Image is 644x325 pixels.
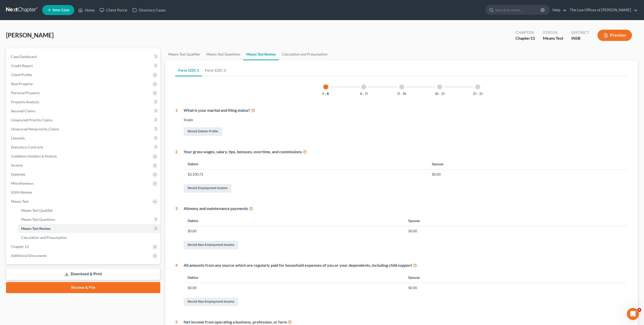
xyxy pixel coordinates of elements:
span: Personal Property [11,91,40,95]
a: Revisit Non-Employment Income [184,241,238,249]
a: Means Test Qualifier [165,48,203,60]
a: Secured Claims [7,106,160,116]
a: Help [550,6,567,15]
a: Means Test Qualifier [17,206,160,215]
span: Case Dashboard [11,55,37,59]
span: [PERSON_NAME] [6,31,54,39]
button: 21 - 21 [473,92,482,96]
span: Means Test [11,199,28,203]
span: Calculation and Presumption [21,235,67,240]
div: District [571,30,589,35]
th: Spouse [404,215,628,226]
a: Calculation and Presumption [17,233,160,242]
div: Single [184,117,628,122]
td: $0.00 [404,226,628,236]
th: Debtor [184,215,404,226]
td: $2,100.72 [184,170,428,179]
span: New Case [53,8,69,12]
span: Credit Report [11,64,33,68]
div: Status [543,30,563,35]
div: INSB [571,35,589,41]
a: Unsecured Priority Claims [7,116,160,125]
a: Property Analysis [7,97,160,106]
div: Chapter [515,35,535,41]
div: Alimony and maintenance payments [184,206,628,211]
span: Means Test Qualifier [21,208,53,212]
div: 3 [175,206,178,250]
span: Property Analysis [11,100,39,104]
span: Lawsuits [11,136,25,140]
span: Client Profile [11,73,32,77]
a: Calculation and Presumption [279,48,331,60]
th: Debtor [184,158,428,169]
td: $0.00 [404,283,628,293]
div: 2 [175,149,178,194]
a: Means Test Review [243,48,279,60]
th: Spouse [428,158,628,169]
span: Unsecured Nonpriority Claims [11,127,59,131]
span: Additional Documents [11,253,47,258]
td: $0.00 [184,226,404,236]
a: Case Dashboard [7,52,160,61]
span: Means Test Review [21,226,51,231]
span: 13 [530,36,535,40]
span: 4 [637,308,641,312]
div: 1 [175,107,178,137]
button: 16 - 21 [435,92,445,96]
div: Net income from operating a business, profession, or farm [184,319,628,325]
span: Executory Contracts [11,145,43,149]
span: Chapter 13 [11,244,29,249]
a: Means Test Questions [203,48,243,60]
th: Spouse [404,272,628,283]
div: Means Test [543,35,563,41]
iframe: Intercom live chat [627,308,639,320]
div: 4 [175,262,178,307]
a: Review & File [6,282,160,293]
a: The Law Offices of [PERSON_NAME] [567,6,638,15]
a: Executory Contracts [7,143,160,152]
td: $0.00 [184,283,404,293]
span: SOFA Review [11,190,32,194]
a: Unsecured Nonpriority Claims [7,125,160,134]
span: Miscellaneous [11,181,33,185]
a: Lawsuits [7,134,160,143]
div: What is your marital and filing status? [184,107,628,113]
td: $0.00 [428,170,628,179]
button: 6 - 11 [360,92,368,96]
a: Directory Cases [130,6,168,15]
a: Revisit Employment Income [184,184,231,193]
span: Secured Claims [11,109,35,113]
span: Unsecured Priority Claims [11,118,53,122]
span: Income [11,163,23,167]
button: 1 - 6 [322,92,329,96]
span: Real Property [11,82,33,86]
a: Credit Report [7,61,160,70]
span: Codebtors Insiders & Notices [11,154,57,158]
a: Revisit Debtor Profile [184,127,222,136]
span: Expenses [11,172,25,176]
a: Means Test Questions [17,215,160,224]
div: Chapter [515,30,535,35]
a: Download & Print [6,268,160,280]
a: Home [76,6,97,15]
a: Form 122C-1 [175,64,202,76]
a: Revisit Non-Employment Income [184,298,238,306]
th: Debtor [184,272,404,283]
input: Search by name... [495,5,541,15]
a: Means Test Review [17,224,160,233]
button: 11 - 16 [397,92,406,96]
span: Means Test Questions [21,217,55,222]
a: Client Portal [97,6,130,15]
div: Your gross wages, salary, tips, bonuses, overtime, and commissions [184,149,628,155]
a: SOFA Review [7,188,160,197]
div: All amounts from any source which are regularly paid for household expenses of you or your depend... [184,262,628,268]
a: Form 122C-2 [202,64,229,76]
button: Preview [597,30,632,41]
